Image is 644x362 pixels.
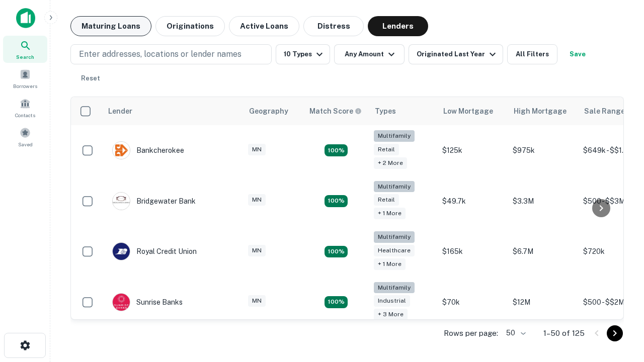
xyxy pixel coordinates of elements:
[508,226,578,277] td: $6.7M
[508,176,578,227] td: $3.3M
[443,105,493,117] div: Low Mortgage
[112,293,183,311] div: Sunrise Banks
[437,176,508,227] td: $49.7k
[444,327,498,339] p: Rows per page:
[309,106,362,117] div: Capitalize uses an advanced AI algorithm to match your search with the best lender. The match sco...
[437,277,508,328] td: $70k
[607,325,623,341] button: Go to next page
[374,157,407,169] div: + 2 more
[375,105,396,117] div: Types
[248,194,266,206] div: MN
[325,195,348,207] div: Matching Properties: 23, hasApolloMatch: undefined
[508,277,578,328] td: $12M
[325,296,348,308] div: Matching Properties: 27, hasApolloMatch: undefined
[112,192,196,210] div: Bridgewater Bank
[112,141,184,159] div: Bankcherokee
[374,194,399,206] div: Retail
[325,144,348,156] div: Matching Properties: 27, hasApolloMatch: undefined
[74,68,107,88] button: Reset
[70,16,151,36] button: Maturing Loans
[508,125,578,176] td: $975k
[374,231,415,243] div: Multifamily
[155,16,225,36] button: Originations
[374,258,406,270] div: + 1 more
[437,97,508,125] th: Low Mortgage
[374,144,399,155] div: Retail
[374,309,408,320] div: + 3 more
[303,16,364,36] button: Distress
[16,53,34,61] span: Search
[368,16,428,36] button: Lenders
[417,48,499,60] div: Originated Last Year
[437,226,508,277] td: $165k
[374,130,415,142] div: Multifamily
[543,327,585,339] p: 1–50 of 125
[113,294,130,311] img: picture
[374,295,410,307] div: Industrial
[276,44,330,64] button: 10 Types
[374,282,415,294] div: Multifamily
[3,94,47,121] a: Contacts
[3,36,47,63] a: Search
[502,326,527,340] div: 50
[334,44,405,64] button: Any Amount
[248,245,266,256] div: MN
[514,105,567,117] div: High Mortgage
[248,144,266,155] div: MN
[18,140,33,148] span: Saved
[3,65,47,92] a: Borrowers
[113,243,130,260] img: picture
[374,208,406,219] div: + 1 more
[374,245,415,256] div: Healthcare
[243,97,303,125] th: Geography
[508,97,578,125] th: High Mortgage
[303,97,369,125] th: Capitalize uses an advanced AI algorithm to match your search with the best lender. The match sco...
[70,44,272,64] button: Enter addresses, locations or lender names
[309,106,360,117] h6: Match Score
[15,111,35,119] span: Contacts
[112,242,197,260] div: Royal Credit Union
[437,125,508,176] td: $125k
[113,193,130,210] img: picture
[594,249,644,298] iframe: Chat Widget
[102,97,243,125] th: Lender
[374,181,415,193] div: Multifamily
[507,44,557,64] button: All Filters
[561,44,594,64] button: Save your search to get updates of matches that match your search criteria.
[409,44,503,64] button: Originated Last Year
[3,123,47,150] a: Saved
[248,295,266,307] div: MN
[369,97,437,125] th: Types
[79,48,242,60] p: Enter addresses, locations or lender names
[325,246,348,258] div: Matching Properties: 18, hasApolloMatch: undefined
[249,105,288,117] div: Geography
[229,16,299,36] button: Active Loans
[108,105,132,117] div: Lender
[113,142,130,159] img: picture
[16,8,35,28] img: capitalize-icon.png
[584,105,625,117] div: Sale Range
[13,82,37,90] span: Borrowers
